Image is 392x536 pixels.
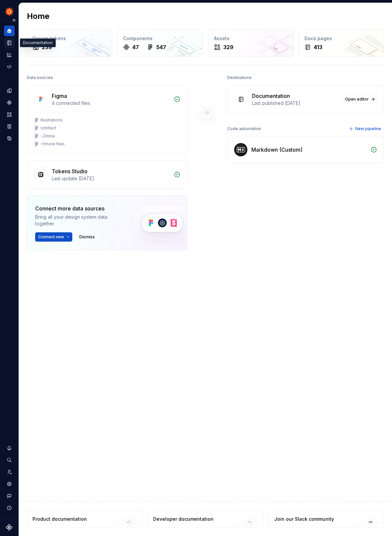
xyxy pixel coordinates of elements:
a: Invite team [4,467,15,477]
div: Connect more data sources [35,204,121,212]
div: Docs pages [304,35,378,42]
a: Design tokens239 [27,30,112,57]
a: Home [4,26,15,36]
span: Open editor [345,97,369,102]
button: Contact support [4,491,15,501]
div: Developer documentation [153,516,214,522]
svg: Supernova Logo [6,524,13,531]
div: 329 [223,43,233,51]
div: Destinations [227,73,252,82]
div: Last published [DATE] [252,100,338,107]
div: Code automation [227,124,261,133]
div: Design tokens [33,35,106,42]
div: Markdown (Custom) [251,146,302,154]
a: Components [4,97,15,108]
div: Documentation [20,38,56,47]
div: + 1 more files [40,141,65,147]
a: Assets329 [208,30,294,57]
div: Bring all your design system data together. [35,214,121,227]
div: 547 [156,43,166,51]
button: Dismiss [76,232,98,242]
a: Settings [4,479,15,489]
div: Documentation [252,92,290,100]
div: 47 [132,43,139,51]
a: Documentation [4,38,15,48]
a: Code automation [4,61,15,72]
a: Figma4 connected filesIllustrationsUntitled~Zinnia+1more files [27,85,187,154]
div: Last update [DATE] [52,175,170,182]
button: Connect new [35,232,72,242]
a: Assets [4,109,15,120]
button: Notifications [4,443,15,453]
div: 239 [42,43,52,51]
div: ~Zinnia [40,133,55,139]
a: Tokens StudioLast update [DATE] [27,160,187,189]
div: 4 connected files [52,100,170,107]
span: New pipeline [355,126,381,131]
div: Data sources [27,73,53,82]
button: Expand sidebar [9,16,19,25]
a: Join our Slack community [269,510,384,528]
div: Figma [52,92,67,100]
a: Components47547 [117,30,203,57]
a: Analytics [4,49,15,60]
a: Data sources [4,133,15,144]
span: Connect new [38,234,64,240]
a: Developer documentation [148,510,263,528]
span: Dismiss [79,234,95,240]
a: Design tokens [4,85,15,96]
div: Assets [214,35,288,42]
a: Open editor [342,95,377,104]
div: Join our Slack community [274,516,334,522]
div: Components [123,35,197,42]
h2: Home [27,11,49,22]
button: New pipeline [347,124,384,133]
img: 45b30344-6175-44f5-928b-e1fa7fb9357c.png [5,8,13,16]
div: 413 [314,43,322,51]
div: Tokens Studio [52,167,88,175]
div: Product documentation [33,516,87,522]
button: Search ⌘K [4,455,15,465]
a: Product documentation [27,510,142,528]
a: Storybook stories [4,121,15,132]
div: Untitled [40,125,56,131]
a: Docs pages413 [299,30,384,57]
div: Illustrations [40,117,63,123]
